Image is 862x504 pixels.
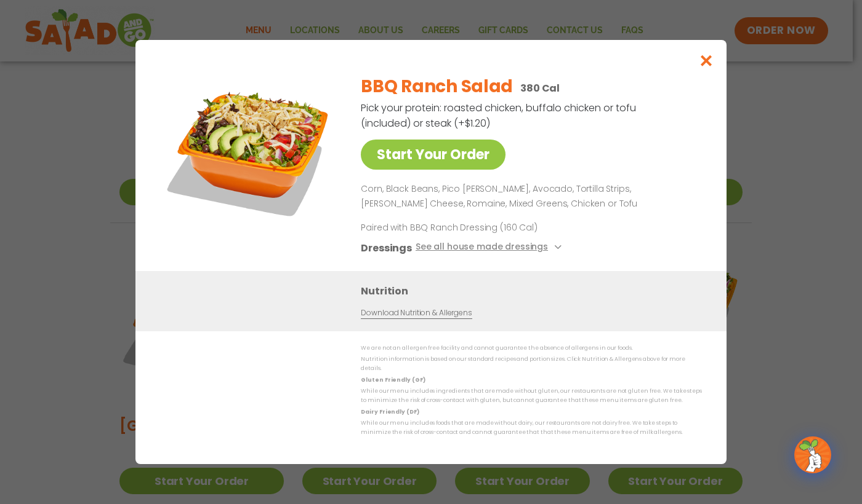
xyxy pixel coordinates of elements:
[361,140,506,170] a: Start Your Order
[361,182,697,211] p: Corn, Black Beans, Pico [PERSON_NAME], Avocado, Tortilla Strips, [PERSON_NAME] Cheese, Romaine, M...
[796,438,830,472] img: wpChatIcon
[687,40,727,81] button: Close modal
[361,74,513,100] h2: BBQ Ranch Salad
[361,221,589,234] p: Paired with BBQ Ranch Dressing (160 Cal)
[361,408,419,415] strong: Dairy Friendly (DF)
[520,81,560,96] p: 380 Cal
[361,387,702,406] p: While our menu includes ingredients that are made without gluten, our restaurants are not gluten ...
[361,344,702,353] p: We are not an allergen free facility and cannot guarantee the absence of allergens in our foods.
[163,65,336,237] img: Featured product photo for BBQ Ranch Salad
[361,355,702,374] p: Nutrition information is based on our standard recipes and portion sizes. Click Nutrition & Aller...
[361,283,708,299] h3: Nutrition
[361,100,638,131] p: Pick your protein: roasted chicken, buffalo chicken or tofu (included) or steak (+$1.20)
[361,419,702,438] p: While our menu includes foods that are made without dairy, our restaurants are not dairy free. We...
[361,376,425,384] strong: Gluten Friendly (GF)
[416,240,565,256] button: See all house made dressings
[361,307,472,319] a: Download Nutrition & Allergens
[361,240,412,256] h3: Dressings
